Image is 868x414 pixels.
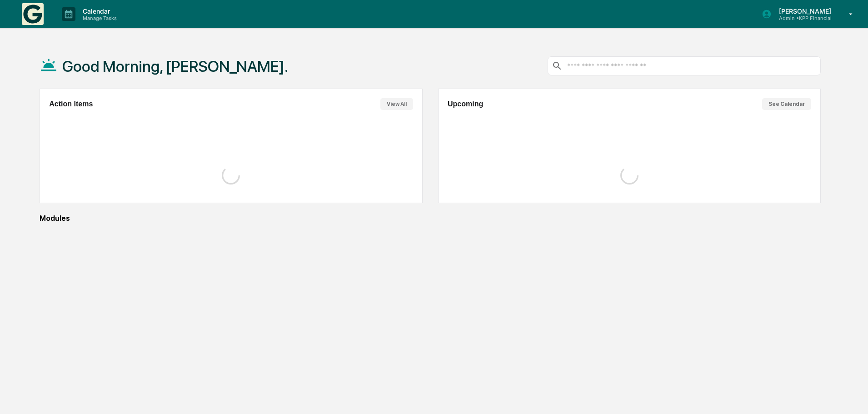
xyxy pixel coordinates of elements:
h2: Action Items [49,100,93,108]
p: Calendar [75,7,121,15]
h1: Good Morning, [PERSON_NAME]. [62,57,288,75]
p: Admin • KPP Financial [772,15,836,21]
div: Modules [40,214,821,223]
h2: Upcoming [448,100,483,108]
p: Manage Tasks [75,15,121,21]
p: [PERSON_NAME] [772,7,836,15]
button: View All [380,98,413,110]
img: logo [22,3,44,25]
button: See Calendar [762,98,811,110]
